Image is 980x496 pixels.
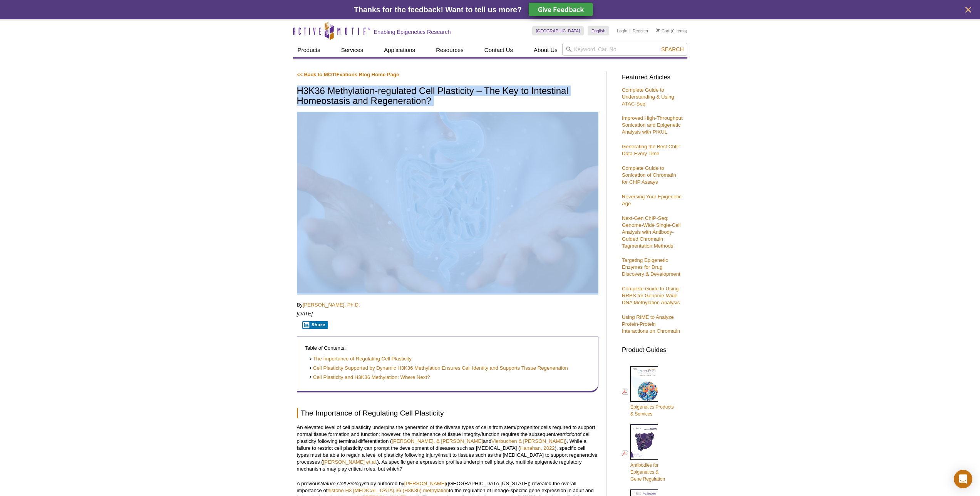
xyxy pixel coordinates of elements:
[661,46,683,52] span: Search
[622,194,682,206] a: Reversing Your Epigenetic Age
[309,355,412,363] a: The Importance of Regulating Cell Plasticity
[622,314,680,334] a: Using RIME to Analyze Protein-Protein Interactions on Chromatin
[617,28,627,34] a: Login
[954,470,972,488] div: Open Intercom Messenger
[622,74,683,81] h3: Featured Articles
[320,481,364,486] em: Nature Cell Biology
[297,302,598,308] p: By
[622,424,665,483] a: Antibodies forEpigenetics &Gene Regulation
[374,28,451,35] h2: Enabling Epigenetics Research
[491,438,565,444] a: Vierbuchen & [PERSON_NAME]
[337,43,368,57] a: Services
[309,374,430,381] a: Cell Plasticity and H3K36 Methylation: Where Next?
[630,404,674,417] span: Epigenetics Products & Services
[562,43,687,56] input: Keyword, Cat. No.
[297,424,598,473] p: An elevated level of cell plasticity underpins the generation of the diverse types of cells from ...
[404,481,446,486] a: [PERSON_NAME]
[622,165,676,185] a: Complete Guide to Sonication of Chromatin for ChIP Assays
[656,28,670,34] a: Cart
[297,408,598,418] h2: The Importance of Regulating Cell Plasticity
[354,5,522,14] span: Thanks for the feedback! Want to tell us more?
[963,5,973,15] button: close
[622,286,680,305] a: Complete Guide to Using RRBS for Genome-Wide DNA Methylation Analysis
[532,26,584,35] a: [GEOGRAPHIC_DATA]
[293,43,325,57] a: Products
[656,28,660,32] img: Your Cart
[630,424,658,460] img: Abs_epi_2015_cover_web_70x200
[297,86,598,107] h1: H3K36 Methylation-regulated Cell Plasticity – The Key to Intestinal Homeostasis and Regeneration?
[520,445,555,451] a: Hanahan, 2022
[538,5,584,14] span: Give Feedback
[622,342,683,354] h3: Product Guides
[630,26,631,35] li: |
[622,87,674,107] a: Complete Guide to Understanding & Using ATAC-Seq
[327,488,449,493] a: histone H3 [MEDICAL_DATA] 36 (H3K36) methylation
[323,459,377,465] a: [PERSON_NAME] et al.
[309,365,568,372] a: Cell Plasticity Supported by Dynamic H3K36 Methylation Ensures Cell Identity and Supports Tissue ...
[303,302,360,308] a: [PERSON_NAME], Ph.D.
[297,112,598,293] img: Woman using digital x-ray of human intestine
[379,43,420,57] a: Applications
[630,462,665,482] span: Antibodies for Epigenetics & Gene Regulation
[529,43,562,57] a: About Us
[297,311,313,317] em: [DATE]
[302,321,328,329] button: Share
[392,438,483,444] a: [PERSON_NAME], & [PERSON_NAME]
[622,144,680,156] a: Generating the Best ChIP Data Every Time
[656,26,687,35] li: (0 items)
[622,215,680,249] a: Next-Gen ChIP-Seq: Genome-Wide Single-Cell Analysis with Antibody-Guided Chromatin Tagmentation M...
[622,115,683,135] a: Improved High-Throughput Sonication and Epigenetic Analysis with PIXUL
[622,365,674,418] a: Epigenetics Products& Services
[480,43,518,57] a: Contact Us
[297,72,399,77] a: << Back to MOTIFvations Blog Home Page
[659,46,686,53] button: Search
[555,431,577,437] em: restriction
[633,28,648,34] a: Register
[305,345,590,352] p: Table of Contents:
[630,366,658,402] img: Epi_brochure_140604_cover_web_70x200
[431,43,468,57] a: Resources
[622,257,680,277] a: Targeting Epigenetic Enzymes for Drug Discovery & Development
[588,26,609,35] a: English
